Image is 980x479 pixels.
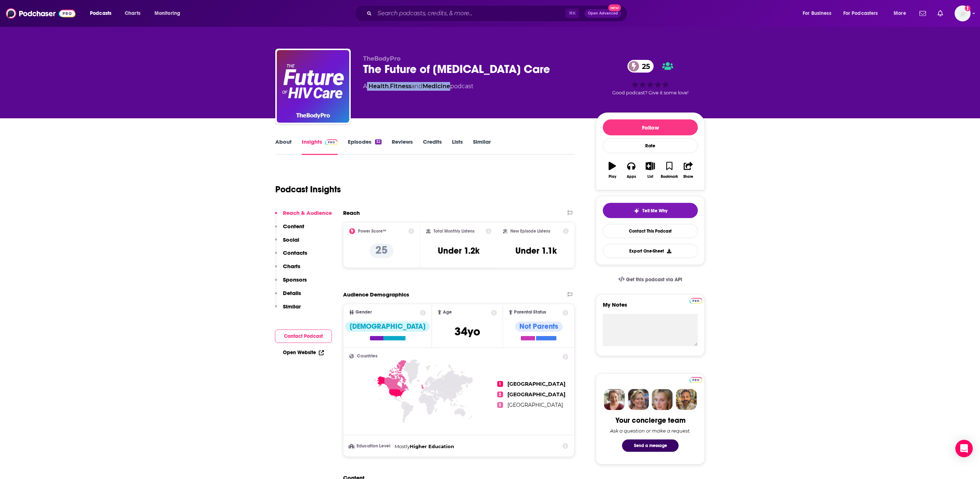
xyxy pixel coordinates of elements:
[411,83,423,90] span: and
[514,310,546,315] span: Parental Status
[843,8,878,19] span: For Podcasters
[283,236,299,243] p: Social
[689,297,702,304] a: Pro website
[283,290,301,296] p: Details
[275,276,307,290] button: Sponsors
[120,8,145,19] a: Charts
[628,389,649,410] img: Barbara Profile
[275,263,300,276] button: Charts
[689,377,702,383] img: Podchaser Pro
[275,329,332,343] button: Contact Podcast
[515,322,563,332] div: Not Parents
[965,5,971,11] svg: Add a profile image
[452,138,463,155] a: Lists
[454,328,480,337] a: 34yo
[325,139,338,145] img: Podchaser Pro
[283,249,307,256] p: Contacts
[410,443,454,449] span: Higher Education
[375,8,565,19] input: Search podcasts, credits, & more...
[275,184,341,195] h1: Podcast Insights
[642,208,667,214] span: Tell Me Why
[454,324,480,339] span: 34 yo
[955,5,971,21] span: Logged in as caitlinhogge
[507,381,565,387] a: [GEOGRAPHIC_DATA]
[603,138,698,153] div: Rate
[349,444,392,449] h3: Education Level
[497,392,503,397] span: 2
[604,389,625,410] img: Sydney Profile
[363,82,473,91] div: A podcast
[507,391,565,398] a: [GEOGRAPHIC_DATA]
[647,175,653,179] div: List
[438,245,479,256] h3: Under 1.2k
[609,175,616,179] div: Play
[689,376,702,383] a: Pro website
[343,209,360,216] h2: Reach
[588,12,618,15] span: Open Advanced
[90,8,111,19] span: Podcasts
[392,138,413,155] a: Reviews
[275,138,292,155] a: About
[603,119,698,135] button: Follow
[894,8,906,19] span: More
[283,209,332,216] p: Reach & Audience
[497,402,503,408] span: 3
[515,322,563,340] a: Not Parents
[390,83,411,90] a: Fitness
[363,55,400,62] span: TheBodyPro
[608,4,621,11] span: New
[507,402,563,408] a: [GEOGRAPHIC_DATA]
[603,244,698,258] button: Export One-Sheet
[683,175,693,179] div: Share
[283,349,324,356] a: Open Website
[803,8,831,19] span: For Business
[610,428,691,434] div: Ask a question or make a request.
[839,8,889,19] button: open menu
[275,303,301,316] button: Similar
[283,303,301,310] p: Similar
[277,50,349,123] img: The Future of HIV Care
[275,236,299,250] button: Social
[603,203,698,218] button: tell me why sparkleTell Me Why
[634,208,639,214] img: tell me why sparkle
[433,229,474,234] h2: Total Monthly Listens
[497,381,503,387] span: 1
[627,60,654,73] a: 25
[149,8,190,19] button: open menu
[423,138,442,155] a: Credits
[798,8,840,19] button: open menu
[275,223,304,236] button: Content
[358,229,386,234] h2: Power Score™
[345,322,430,332] div: [DEMOGRAPHIC_DATA]
[955,5,971,21] img: User Profile
[889,8,915,19] button: open menu
[596,55,705,100] div: 25Good podcast? Give it some love!
[679,157,698,183] button: Share
[370,243,394,258] p: 25
[626,277,682,283] span: Get this podcast via API
[612,90,688,95] span: Good podcast? Give it some love!
[955,5,971,21] button: Show profile menu
[348,138,382,155] a: Episodes32
[660,157,679,183] button: Bookmark
[395,443,410,449] span: Mostly
[275,290,301,303] button: Details
[622,157,641,183] button: Apps
[955,440,973,457] div: Open Intercom Messenger
[603,224,698,238] a: Contact This Podcast
[355,310,372,315] span: Gender
[635,60,654,73] span: 25
[615,416,685,425] div: Your concierge team
[565,9,579,18] span: ⌘ K
[689,298,702,304] img: Podchaser Pro
[375,139,382,144] div: 32
[676,389,697,410] img: Jon Profile
[613,271,688,288] a: Get this podcast via API
[935,7,946,20] a: Show notifications dropdown
[641,157,660,183] button: List
[275,249,307,263] button: Contacts
[283,263,300,270] p: Charts
[155,8,180,19] span: Monitoring
[510,229,550,234] h2: New Episode Listens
